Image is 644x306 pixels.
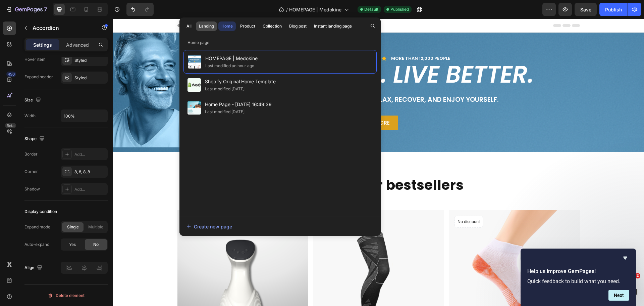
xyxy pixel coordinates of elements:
span: Shopify Original Home Template [205,78,276,86]
h2: Move better. Live better. [5,43,526,68]
h2: Help us improve GemPages! [527,267,629,275]
div: Instant landing page [314,23,352,29]
div: Delete element [48,292,85,300]
button: Delete element [24,290,108,301]
div: Last modified [DATE] [205,86,245,92]
div: 450 [6,72,16,77]
button: Home [218,21,236,31]
span: Save [580,7,591,12]
div: Size [24,96,42,105]
span: Home Page - [DATE] 16:49:39 [205,100,272,108]
p: No discount [209,200,231,206]
div: Last modified [DATE] [205,108,245,115]
div: Expand header [24,74,53,80]
p: 7 [44,5,47,13]
div: Display condition [24,209,57,215]
div: Width [24,113,36,119]
div: Border [24,151,38,157]
div: Product [240,23,255,29]
p: Home page [179,39,381,46]
button: All [183,21,195,31]
p: Message from Anita, sent 2h ago [29,25,102,31]
div: Collection [263,23,282,29]
iframe: Design area [113,19,644,306]
div: Shadow [24,186,40,192]
a: Explore [247,97,285,112]
pre: - 50% [70,197,94,208]
div: Create new page [186,223,232,230]
iframe: Intercom notifications message [510,241,644,288]
div: Corner [24,169,38,175]
div: Add... [74,151,106,158]
p: Advanced [66,41,89,48]
span: Default [364,6,378,12]
div: 8, 8, 8, 8 [74,169,106,175]
button: Instant landing page [311,21,355,31]
button: Next question [608,290,629,301]
button: Hide survey [621,254,629,262]
button: Landing [196,21,217,31]
div: Blog post [289,23,307,29]
span: HOMEPAGE | Medokine [289,6,341,13]
span: Allow me to explain that on the product list element, any elements you add will be synced. In cas... [29,19,99,71]
span: 2 [635,273,640,278]
button: Create new page [186,220,374,233]
div: Expand mode [24,224,50,230]
p: No discount [344,200,367,206]
button: Save [575,3,597,16]
div: Align [24,263,44,272]
div: Publish [605,6,622,13]
button: Blog post [286,21,310,31]
span: Yes [69,242,76,248]
h2: Discover our bestsellers [64,157,467,175]
p: Innovative tools that help you relax, recover, and enjoy yourself. [6,77,525,85]
p: Quick feedback to build what you need. [527,278,629,285]
p: Accordion [33,24,90,32]
div: Beta [5,123,16,128]
div: Last modified an hour ago [205,62,254,69]
button: 7 [3,3,50,16]
span: HOMEPAGE | Medokine [205,54,258,62]
div: Help us improve GemPages! [527,254,629,301]
div: Auto-expand [24,242,49,248]
div: Undo/Redo [126,3,154,16]
span: Multiple [88,224,103,230]
div: All [186,23,192,29]
button: Publish [599,3,628,16]
p: Settings [33,41,52,48]
button: Collection [260,21,285,31]
p: Explore [255,101,277,108]
p: MORE THAN 12,000 PEOPLE [278,37,337,43]
div: Styled [74,75,106,81]
span: / [286,6,288,13]
span: Published [390,6,409,12]
div: Landing [199,23,214,29]
button: Product [237,21,258,31]
div: Home [221,23,233,29]
div: Add... [74,186,106,192]
p: 90% SAYS IT'S GREAT [194,37,243,43]
div: Styled [74,57,106,63]
span: Single [67,224,79,230]
div: Shape [24,134,46,143]
div: Hover item [24,56,46,62]
span: No [93,242,99,248]
input: Auto [61,110,107,122]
